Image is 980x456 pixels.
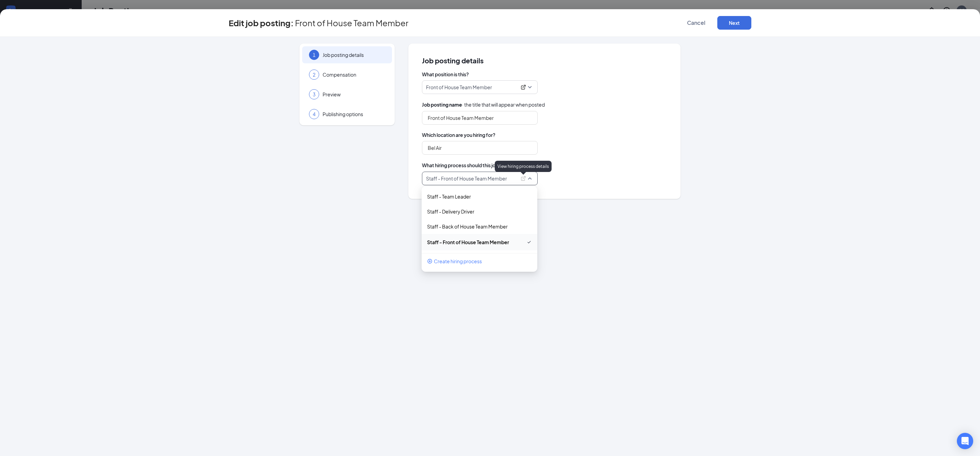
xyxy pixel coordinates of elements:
div: Staff - Front of House Team Member [426,175,527,182]
div: Staff - Front of House Team Member [427,239,526,246]
div: Open Intercom Messenger [957,433,973,449]
p: Staff - Front of House Team Member [426,175,517,182]
p: Front of House Team Member [426,84,492,91]
span: Which location are you hiring for? [422,131,667,138]
span: 4 [313,111,315,117]
span: What position is this? [422,71,667,78]
p: Staff - Delivery Driver [427,208,474,215]
b: Job posting name [422,101,462,108]
svg: ExternalLink [521,84,526,90]
span: Compensation [323,71,385,78]
p: Staff - Back of House Team Member [427,223,508,230]
span: Create hiring process [434,257,482,265]
div: Staff - Delivery Driver [427,208,532,215]
button: Next [717,16,751,30]
span: What hiring process should this job posting follow? [422,161,534,169]
span: Preview [323,91,385,98]
span: Job posting details [422,57,667,64]
svg: Checkmark [526,238,532,246]
span: · the title that will appear when posted [422,101,545,108]
div: View hiring process details [495,161,552,172]
p: Staff - Team Leader [427,193,471,200]
span: 2 [313,71,315,78]
span: Front of House Team Member [295,19,408,26]
button: Cancel [679,16,713,30]
svg: ExternalLink [521,176,526,181]
svg: PlusCircle [427,258,432,264]
p: Staff - Front of House Team Member [427,239,509,246]
span: Cancel [687,19,705,26]
h3: Edit job posting: [229,17,294,29]
span: 1 [313,51,315,58]
div: Front of House Team Member [426,84,527,91]
div: Staff - Back of House Team Member [427,223,532,230]
span: Publishing options [323,111,385,117]
span: 3 [313,91,315,98]
div: Staff - Team Leader [427,193,532,200]
span: Job posting details [323,51,385,58]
